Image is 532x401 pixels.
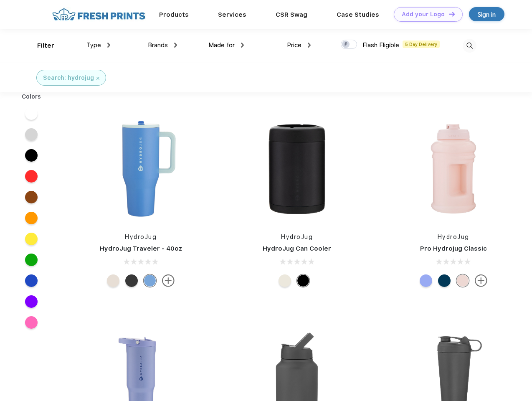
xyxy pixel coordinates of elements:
[287,41,301,49] span: Price
[86,41,101,49] span: Type
[263,245,331,252] a: HydroJug Can Cooler
[174,43,177,48] img: dropdown.png
[403,41,440,48] span: 5 Day Delivery
[107,274,119,287] div: Cream
[308,43,311,48] img: dropdown.png
[402,11,445,18] div: Add your Logo
[37,41,54,51] div: Filter
[241,113,352,224] img: func=resize&h=266
[125,233,157,240] a: HydroJug
[50,7,148,22] img: fo%20logo%202.webp
[96,77,99,80] img: filter_cancel.svg
[438,274,451,287] div: Navy
[162,274,175,287] img: more.svg
[125,274,138,287] div: Black
[362,41,399,49] span: Flash Eligible
[438,233,469,240] a: HydroJug
[297,274,309,287] div: Black
[281,233,313,240] a: HydroJug
[43,74,94,82] div: Search: hydrojug
[478,10,496,19] div: Sign in
[159,11,189,18] a: Products
[398,113,509,224] img: func=resize&h=266
[469,7,504,21] a: Sign in
[449,12,455,16] img: DT
[463,39,476,53] img: desktop_search.svg
[100,245,182,252] a: HydroJug Traveler - 40oz
[456,274,469,287] div: Pink Sand
[85,113,196,224] img: func=resize&h=266
[279,274,291,287] div: Cream
[208,41,235,49] span: Made for
[148,41,168,49] span: Brands
[144,274,156,287] div: Riptide
[420,274,432,287] div: Hyper Blue
[107,43,110,48] img: dropdown.png
[15,92,48,101] div: Colors
[475,274,487,287] img: more.svg
[420,245,487,252] a: Pro Hydrojug Classic
[241,43,244,48] img: dropdown.png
